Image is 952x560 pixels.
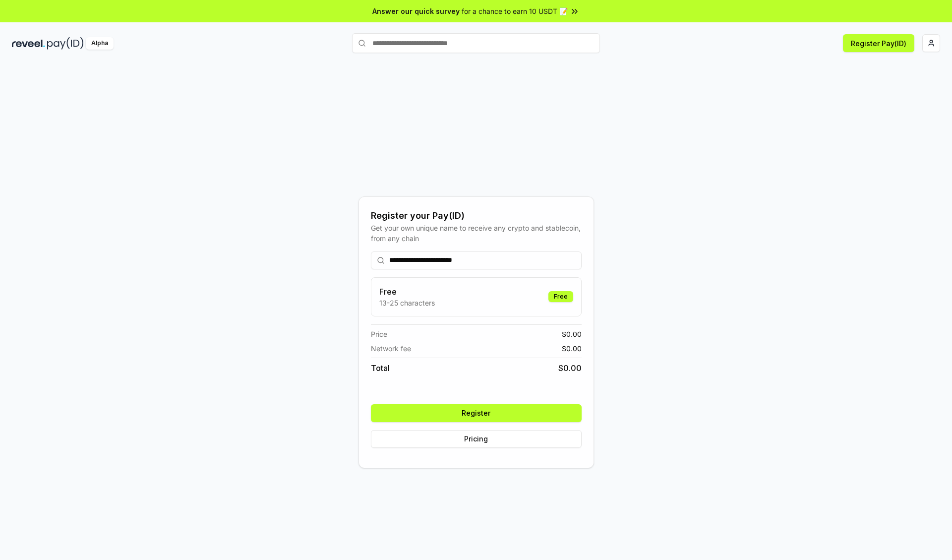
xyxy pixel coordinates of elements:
[379,298,435,308] p: 13-25 characters
[562,343,582,354] span: $ 0.00
[379,286,435,298] h3: Free
[371,404,582,422] button: Register
[371,223,582,244] div: Get your own unique name to receive any crypto and stablecoin, from any chain
[372,6,460,16] span: Answer our quick survey
[371,430,582,448] button: Pricing
[12,37,45,50] img: reveel_dark
[371,329,387,339] span: Price
[371,343,411,354] span: Network fee
[548,291,573,302] div: Free
[558,362,582,374] span: $ 0.00
[462,6,568,16] span: for a chance to earn 10 USDT 📝
[86,37,114,50] div: Alpha
[47,37,84,50] img: pay_id
[843,34,914,52] button: Register Pay(ID)
[371,362,390,374] span: Total
[562,329,582,339] span: $ 0.00
[371,209,582,223] div: Register your Pay(ID)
